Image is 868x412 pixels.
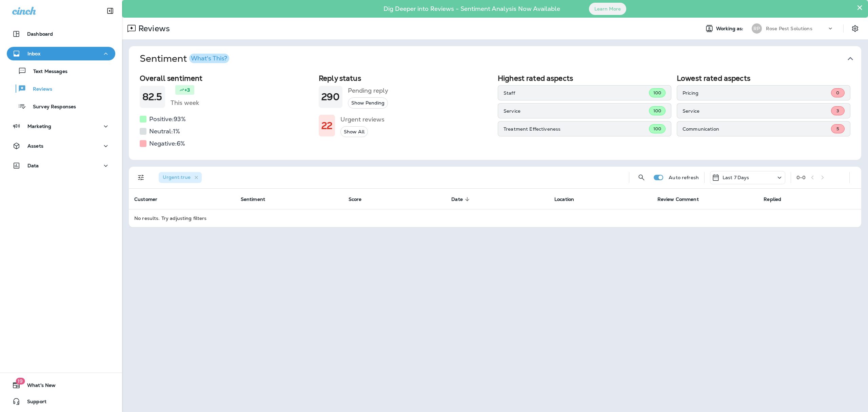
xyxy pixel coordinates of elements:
span: Score [349,196,362,202]
h5: Neutral: 1 % [149,126,180,137]
h2: Reply status [319,74,492,82]
h5: Pending reply [348,85,388,96]
p: +3 [184,87,190,93]
p: Dashboard [27,31,53,37]
button: What's This? [189,54,229,63]
button: 19What's New [7,378,115,392]
p: Pricing [683,90,831,96]
span: Working as: [716,26,745,32]
button: Dashboard [7,27,115,41]
span: 100 [653,126,661,132]
p: Treatment Effectiveness [504,126,649,132]
span: Review Comment [657,196,699,202]
h5: Positive: 93 % [149,114,186,125]
span: 3 [836,108,839,114]
button: Learn More [589,3,626,15]
span: 100 [653,108,661,114]
p: Rose Pest Solutions [766,26,812,31]
button: Show All [340,126,368,137]
span: Customer [134,196,166,202]
div: RP [752,23,762,34]
span: Customer [134,196,157,202]
p: Reviews [26,86,52,93]
span: Review Comment [657,196,708,202]
td: No results. Try adjusting filters [129,209,861,227]
span: Location [554,196,583,202]
button: Marketing [7,119,115,133]
button: Close [856,2,863,13]
span: Sentiment [241,196,274,202]
button: Show Pending [348,97,388,109]
p: Data [27,163,39,168]
span: Date [451,196,463,202]
span: Replied [764,196,781,202]
button: Assets [7,139,115,153]
button: Search Reviews [635,171,648,184]
h1: Sentiment [140,53,229,64]
h1: 290 [321,91,340,102]
button: Support [7,395,115,408]
span: Support [20,399,46,407]
span: What's New [20,382,56,391]
p: Survey Responses [26,104,76,110]
p: Text Messages [26,69,67,75]
span: Score [349,196,371,202]
button: Inbox [7,47,115,60]
p: Auto refresh [669,175,699,180]
h5: This week [171,97,199,108]
span: 19 [16,378,25,385]
p: Marketing [27,124,51,129]
span: 5 [836,126,839,132]
p: Communication [683,126,831,132]
span: 100 [653,90,661,96]
h2: Highest rated aspects [498,74,671,82]
button: Data [7,159,115,172]
span: Sentiment [241,196,265,202]
button: Collapse Sidebar [101,4,120,18]
span: Location [554,196,574,202]
span: Urgent : true [163,174,191,180]
h1: 82.5 [142,91,162,102]
div: Urgent:true [159,172,202,183]
span: Replied [764,196,790,202]
div: SentimentWhat's This? [129,71,861,160]
h2: Lowest rated aspects [677,74,850,82]
p: Service [504,108,649,114]
div: What's This? [191,55,227,61]
h5: Urgent reviews [340,114,384,125]
p: Staff [504,90,649,96]
h1: 22 [321,120,332,131]
h5: Negative: 6 % [149,138,185,149]
p: Last 7 Days [723,175,749,180]
button: Text Messages [7,64,115,78]
button: SentimentWhat's This? [134,46,867,71]
span: Date [451,196,472,202]
button: Reviews [7,81,115,96]
button: Filters [134,171,148,184]
p: Reviews [136,23,170,34]
span: 0 [836,90,839,96]
div: 0 - 0 [796,175,806,180]
button: Survey Responses [7,99,115,113]
p: Service [683,108,831,114]
button: Settings [849,22,861,35]
p: Inbox [27,51,40,56]
h2: Overall sentiment [140,74,313,82]
p: Dig Deeper into Reviews - Sentiment Analysis Now Available [364,8,580,10]
p: Assets [27,143,43,149]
